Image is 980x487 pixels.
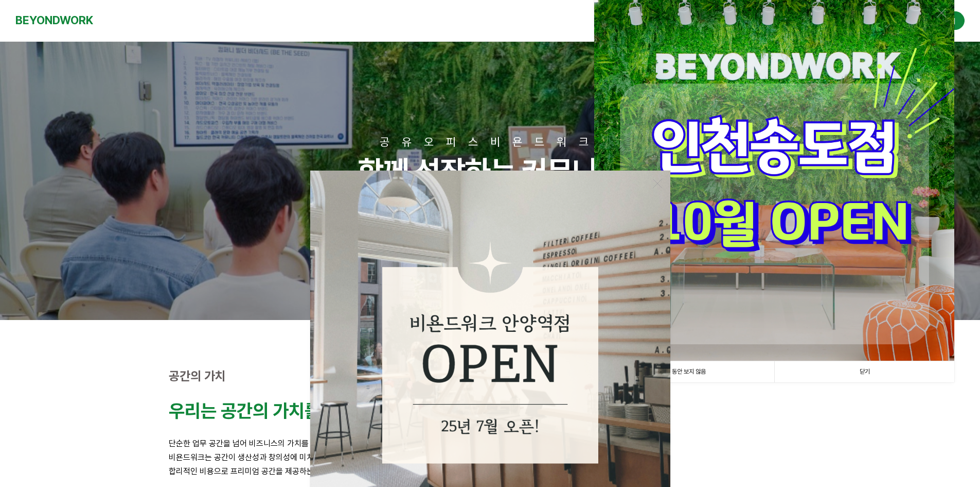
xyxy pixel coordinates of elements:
[169,368,226,383] strong: 공간의 가치
[169,436,812,450] p: 단순한 업무 공간을 넘어 비즈니스의 가치를 높이는 영감의 공간을 만듭니다.
[169,400,393,422] strong: 우리는 공간의 가치를 높입니다.
[169,450,812,464] p: 비욘드워크는 공간이 생산성과 창의성에 미치는 영향을 잘 알고 있습니다.
[594,361,774,382] a: 1일 동안 보지 않음
[15,11,93,30] a: BEYONDWORK
[774,361,954,382] a: 닫기
[169,464,812,478] p: 합리적인 비용으로 프리미엄 공간을 제공하는 것이 비욘드워크의 철학입니다.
